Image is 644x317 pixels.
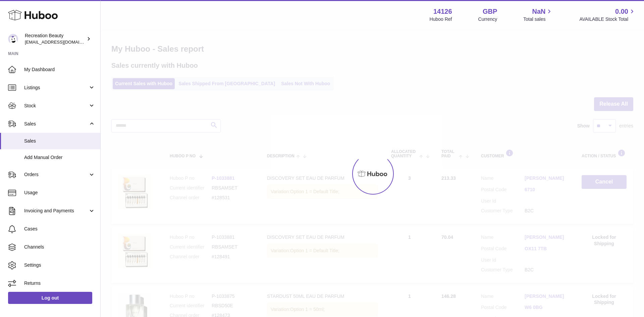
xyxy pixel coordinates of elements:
[579,7,636,22] a: 0.00 AVAILABLE Stock Total
[24,66,95,73] span: My Dashboard
[532,7,545,16] span: NaN
[24,121,88,127] span: Sales
[523,7,553,22] a: NaN Total sales
[8,292,92,304] a: Log out
[523,16,553,22] span: Total sales
[24,103,88,109] span: Stock
[25,33,85,45] div: Recreation Beauty
[24,138,95,144] span: Sales
[25,39,99,45] span: [EMAIL_ADDRESS][DOMAIN_NAME]
[24,226,95,232] span: Cases
[24,262,95,268] span: Settings
[24,190,95,196] span: Usage
[478,16,497,22] div: Currency
[24,280,95,286] span: Returns
[430,16,452,22] div: Huboo Ref
[8,34,18,44] img: internalAdmin-14126@internal.huboo.com
[615,7,628,16] span: 0.00
[24,154,95,161] span: Add Manual Order
[24,85,88,91] span: Listings
[483,7,497,16] strong: GBP
[24,171,88,178] span: Orders
[579,16,636,22] span: AVAILABLE Stock Total
[24,244,95,250] span: Channels
[433,7,452,16] strong: 14126
[24,208,88,214] span: Invoicing and Payments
